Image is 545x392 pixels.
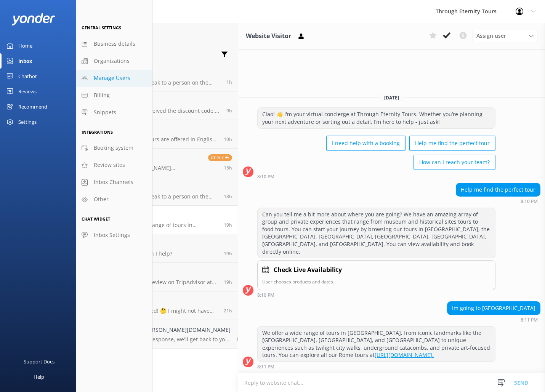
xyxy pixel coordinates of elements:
a: [URL][DOMAIN_NAME]. [375,351,434,358]
span: Booking system [94,144,133,152]
a: Organizations [76,53,152,70]
div: Can you tell me a bit more about where you are going? We have an amazing array of group and priva... [258,208,495,258]
span: Reply [208,154,232,161]
div: Help me find the perfect tour [456,183,540,196]
a: Website VisitorBot:Hi there! How can I help?19h [77,234,238,263]
p: Bot: Thanks for your response, we'll get back to you as soon as we can during opening hours. [99,336,231,343]
span: Sep 24 2025 05:15am (UTC +02:00) Europe/Amsterdam [224,136,232,142]
a: Business details [76,35,152,53]
div: Help [34,369,44,384]
a: Website VisitorBot:Currently, our tours are offered in English only. It may be possible to arrang... [77,120,238,149]
div: Assign User [473,30,537,42]
span: Sep 24 2025 05:25am (UTC +02:00) Europe/Amsterdam [226,107,232,114]
div: Ciao! 👋 I'm your virtual concierge at Through Eternity Tours. Whether you’re planning your next a... [258,108,495,128]
span: Integrations [82,129,113,135]
p: Bot: If you haven't received the discount code, please check your Spam folder. If it's not there,... [99,107,221,114]
p: Bot: You can leave a review on TripAdvisor at [URL][DOMAIN_NAME], on Google at [URL][DOMAIN_NAME]... [99,279,218,286]
a: [EMAIL_ADDRESS][PERSON_NAME][DOMAIN_NAME]Bot:Thanks for your response, we'll get back to you as s... [77,320,238,349]
h4: Website Visitor [99,297,218,306]
span: Sep 23 2025 08:55pm (UTC +02:00) Europe/Amsterdam [224,193,232,200]
div: Settings [18,114,37,130]
span: Business details [94,40,135,48]
button: How can I reach your team? [414,155,495,170]
a: Snippets [76,104,152,121]
span: Sep 23 2025 07:52pm (UTC +02:00) Europe/Amsterdam [224,250,232,257]
span: General Settings [82,25,121,30]
strong: 8:10 PM [257,174,274,179]
div: Im going to [GEOGRAPHIC_DATA] [447,302,540,315]
div: Home [18,38,32,53]
img: yonder-white-logo.png [11,13,55,26]
h2: Conversations [82,29,232,43]
p: Bot: If you’d like to speak to a person on the Through Eternity Tours team, please call [PHONE_NU... [99,193,218,200]
span: Chat Widget [82,216,110,222]
span: Sep 23 2025 08:11pm (UTC +02:00) Europe/Amsterdam [224,222,232,228]
div: Recommend [18,99,47,114]
p: Bot: Hmm, I’m stumped! 🤔 I might not have the answer to that one, but our amazing team definitely... [99,307,218,314]
h4: Check Live Availability [274,265,342,275]
span: Assign user [476,32,506,40]
span: Sep 23 2025 11:46am (UTC +02:00) Europe/Amsterdam [236,336,242,342]
div: Sep 23 2025 08:10pm (UTC +02:00) Europe/Amsterdam [257,292,495,298]
a: Website VisitorBot:You can leave a review on TripAdvisor at [URL][DOMAIN_NAME], on Google at [URL... [77,263,238,291]
strong: 8:11 PM [257,365,274,369]
span: Sep 23 2025 11:39pm (UTC +02:00) Europe/Amsterdam [224,165,232,171]
h4: Website Visitor [99,97,221,106]
div: Support Docs [24,354,54,369]
strong: 8:11 PM [521,318,538,322]
div: Reviews [18,84,37,99]
a: Website VisitorBot:If you’d like to speak to a person on the Through Eternity Tours team, please ... [77,177,238,206]
span: Sep 23 2025 05:47pm (UTC +02:00) Europe/Amsterdam [224,307,232,314]
a: Inbox Settings [76,227,152,244]
a: Inbox Channels [76,174,152,191]
span: Other [94,195,109,203]
span: Sep 24 2025 02:04pm (UTC +02:00) Europe/Amsterdam [226,79,232,85]
div: We offer a wide range of tours in [GEOGRAPHIC_DATA], from iconic landmarks like the [GEOGRAPHIC_D... [258,326,495,362]
span: Manage Users [94,74,130,82]
a: Manage Users [76,70,152,87]
h4: [EMAIL_ADDRESS][PERSON_NAME][DOMAIN_NAME] [99,326,231,334]
h4: Website Visitor [99,211,218,220]
button: I need help with a booking [326,136,406,151]
a: Other [76,191,152,208]
h4: Website Visitor [99,69,221,77]
span: Billing [94,91,110,99]
div: Inbox [18,53,32,69]
h4: Website Visitor [99,126,218,134]
a: Booking system [76,139,152,157]
a: Website VisitorSubmitted: [PERSON_NAME] [EMAIL_ADDRESS][DOMAIN_NAME] Does the [GEOGRAPHIC_DATA] T... [77,149,238,177]
a: Website VisitorBot:Hmm, I’m stumped! 🤔 I might not have the answer to that one, but our amazing t... [77,291,238,320]
div: Chatbot [18,69,37,84]
span: Sep 23 2025 07:48pm (UTC +02:00) Europe/Amsterdam [224,279,232,285]
span: Review sites [94,161,125,169]
div: Sep 23 2025 08:11pm (UTC +02:00) Europe/Amsterdam [447,317,540,322]
a: Website VisitorBot:We offer a wide range of tours in [GEOGRAPHIC_DATA], from iconic landmarks lik... [77,206,238,234]
h3: Website Visitor [246,31,291,41]
span: Snippets [94,108,116,117]
a: Review sites [76,157,152,174]
span: Inbox Channels [94,178,133,186]
p: Bot: Currently, our tours are offered in English only. It may be possible to arrange a private to... [99,136,218,143]
div: Sep 23 2025 08:10pm (UTC +02:00) Europe/Amsterdam [257,174,495,179]
strong: 8:10 PM [257,293,274,298]
p: Bot: If you’d like to speak to a person on the Through Eternity Tours team, please call [PHONE_NU... [99,79,221,86]
strong: 8:10 PM [521,199,538,204]
p: User chooses products and dates. [262,278,490,285]
div: Sep 23 2025 08:10pm (UTC +02:00) Europe/Amsterdam [456,198,540,204]
a: Website VisitorBot:If you’d like to speak to a person on the Through Eternity Tours team, please ... [77,63,238,91]
a: Website VisitorBot:If you haven't received the discount code, please check your Spam folder. If i... [77,91,238,120]
span: [DATE] [380,94,404,101]
a: Billing [76,87,152,104]
p: Bot: We offer a wide range of tours in [GEOGRAPHIC_DATA], from iconic landmarks like the [GEOGRAP... [99,222,218,229]
span: Inbox Settings [94,231,130,239]
h4: Website Visitor [99,269,218,277]
span: Organizations [94,57,130,65]
div: Sep 23 2025 08:11pm (UTC +02:00) Europe/Amsterdam [257,364,495,369]
button: Help me find the perfect tour [409,136,495,151]
h4: Website Visitor [99,183,218,191]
